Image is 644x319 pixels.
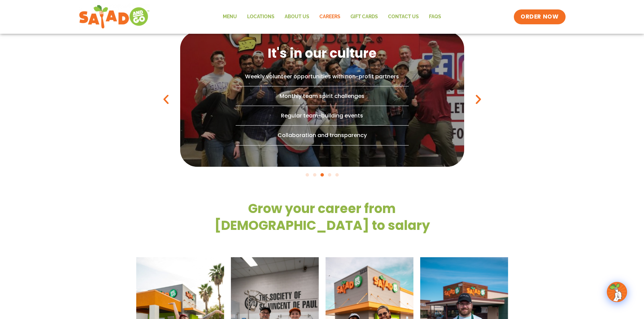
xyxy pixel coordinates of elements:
div: Carousel | Horizontal scrolling: Arrow Left & Right [180,32,464,177]
div: Previous slide [160,93,172,105]
nav: Menu [218,9,446,25]
a: Locations [242,9,280,25]
span: Go to slide 3 [320,173,324,177]
a: Menu [218,9,242,25]
h3: It's in our culture [268,45,377,61]
p: Regular team-building events [214,111,430,120]
h2: Grow your career from [DEMOGRAPHIC_DATA] to salary [177,200,468,234]
div: Next slide [472,93,484,105]
p: Collaboration and transparency [214,131,430,140]
a: Contact Us [383,9,424,25]
a: ORDER NOW [514,9,565,24]
p: Monthly team spirit challenges [214,91,430,101]
a: Careers [314,9,345,25]
span: Go to slide 4 [328,173,331,177]
span: Go to slide 1 [306,173,309,177]
div: 3 / 5 [180,32,464,167]
img: new-SAG-logo-768×292 [79,3,150,30]
img: wpChatIcon [607,283,626,301]
a: FAQs [424,9,446,25]
a: About Us [280,9,314,25]
p: Weekly volunteer opportunities with non-profit partners [214,72,430,81]
a: GIFT CARDS [345,9,383,25]
span: ORDER NOW [521,13,558,21]
span: Go to slide 2 [313,173,316,177]
span: Go to slide 5 [335,173,339,177]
